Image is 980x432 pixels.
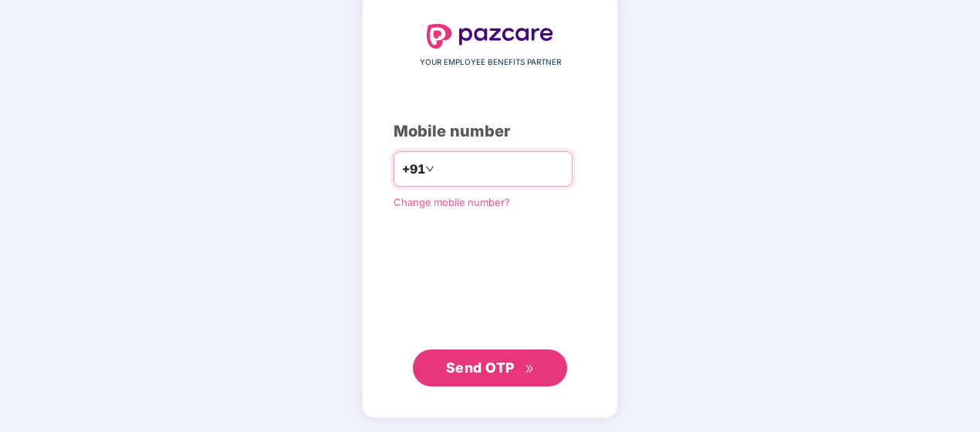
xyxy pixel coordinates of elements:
[425,164,434,174] span: down
[394,120,586,143] div: Mobile number
[420,56,561,69] span: YOUR EMPLOYEE BENEFITS PARTNER
[427,24,553,49] img: logo
[525,364,535,374] span: double-right
[446,359,515,376] span: Send OTP
[413,349,567,386] button: Send OTPdouble-right
[402,160,425,179] span: +91
[394,196,510,208] a: Change mobile number?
